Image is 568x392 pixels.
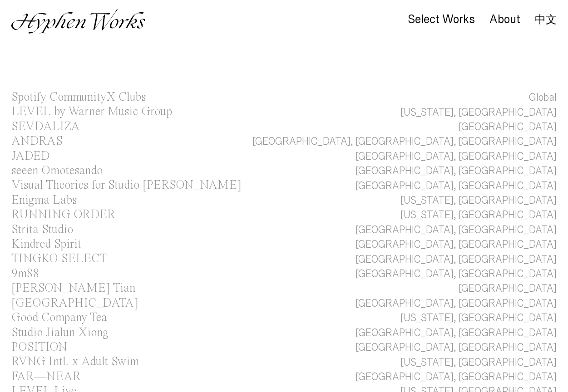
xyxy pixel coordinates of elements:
div: [US_STATE], [GEOGRAPHIC_DATA] [400,208,557,222]
div: [PERSON_NAME] Tian [11,282,135,294]
div: [US_STATE], [GEOGRAPHIC_DATA] [400,311,557,325]
div: JADED [11,150,50,162]
div: [GEOGRAPHIC_DATA], [GEOGRAPHIC_DATA] [356,326,557,340]
div: [US_STATE], [GEOGRAPHIC_DATA] [400,355,557,370]
div: [GEOGRAPHIC_DATA], [GEOGRAPHIC_DATA] [356,164,557,178]
a: About [489,15,520,25]
div: [GEOGRAPHIC_DATA], [GEOGRAPHIC_DATA], [GEOGRAPHIC_DATA] [252,134,557,149]
div: [GEOGRAPHIC_DATA], [GEOGRAPHIC_DATA] [356,267,557,281]
div: Visual Theories for Studio [PERSON_NAME] [11,179,242,191]
div: Select Works [408,13,475,26]
div: POSITION [11,341,67,353]
div: Kindred Spirit [11,238,81,250]
div: Enigma Labs [11,194,77,206]
div: [GEOGRAPHIC_DATA], [GEOGRAPHIC_DATA] [356,296,557,311]
div: [GEOGRAPHIC_DATA], [GEOGRAPHIC_DATA] [356,223,557,237]
img: Hyphen Works [11,9,145,34]
div: [GEOGRAPHIC_DATA] [459,281,557,296]
div: Spotify CommunityX Clubs [11,91,146,103]
div: About [489,13,520,26]
div: [US_STATE], [GEOGRAPHIC_DATA] [400,193,557,208]
a: Select Works [408,15,475,25]
div: [US_STATE], [GEOGRAPHIC_DATA] [400,105,557,120]
div: RVNG Intl. x Adult Swim [11,356,139,368]
div: [GEOGRAPHIC_DATA] [11,297,138,309]
div: RUNNING ORDER [11,209,115,221]
div: seeen Omotesando [11,165,103,177]
div: [GEOGRAPHIC_DATA], [GEOGRAPHIC_DATA] [356,149,557,164]
a: 中文 [535,15,557,24]
div: LEVEL by Warner Music Group [11,106,172,118]
div: ANDRAS [11,135,63,147]
div: [GEOGRAPHIC_DATA] [459,120,557,134]
div: [GEOGRAPHIC_DATA], [GEOGRAPHIC_DATA] [356,340,557,355]
div: SEVDALIZA [11,121,80,133]
div: Studio Jialun Xiong [11,327,109,339]
div: Good Company Tea [11,312,107,324]
div: TINGKO SELECT [11,253,107,265]
div: [GEOGRAPHIC_DATA], [GEOGRAPHIC_DATA] [356,179,557,193]
div: Global [529,90,557,105]
div: FAR—NEAR [11,371,81,383]
div: Strita Studio [11,224,73,236]
div: [GEOGRAPHIC_DATA], [GEOGRAPHIC_DATA] [356,252,557,267]
div: [GEOGRAPHIC_DATA], [GEOGRAPHIC_DATA] [356,237,557,252]
div: 9m88 [11,268,40,280]
div: [GEOGRAPHIC_DATA], [GEOGRAPHIC_DATA] [356,370,557,384]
